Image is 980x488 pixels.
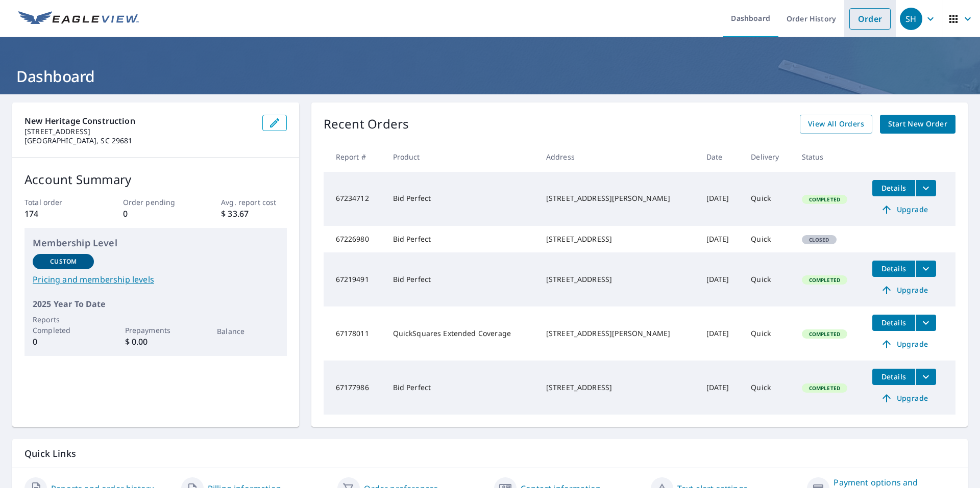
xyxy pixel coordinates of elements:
p: Recent Orders [324,115,409,134]
p: 2025 Year To Date [33,298,279,310]
a: Upgrade [872,282,936,298]
div: [STREET_ADDRESS][PERSON_NAME] [546,193,690,203]
p: Balance [217,326,278,337]
p: $ 33.67 [221,208,286,220]
td: Bid Perfect [385,361,538,415]
td: [DATE] [698,172,743,226]
p: 0 [123,208,188,220]
button: detailsBtn-67178011 [872,315,915,331]
span: Closed [803,236,836,243]
th: Report # [324,142,385,172]
span: Upgrade [878,338,930,350]
span: Completed [803,276,846,284]
a: Upgrade [872,336,936,352]
td: [DATE] [698,306,743,361]
h1: Dashboard [12,66,968,87]
a: Upgrade [872,201,936,218]
td: [DATE] [698,226,743,252]
th: Address [538,142,698,172]
th: Delivery [743,142,793,172]
td: [DATE] [698,361,743,415]
span: Upgrade [878,203,930,216]
button: filesDropdownBtn-67234712 [915,180,936,196]
button: detailsBtn-67219491 [872,261,915,277]
button: detailsBtn-67234712 [872,180,915,196]
td: [DATE] [698,252,743,306]
p: Membership Level [33,236,279,250]
p: Total order [24,197,90,208]
td: 67226980 [324,226,385,252]
p: 0 [33,336,94,348]
td: 67234712 [324,172,385,226]
a: Start New Order [880,115,955,134]
td: Quick [743,252,793,306]
td: Bid Perfect [385,226,538,252]
td: 67177986 [324,361,385,415]
div: [STREET_ADDRESS][PERSON_NAME] [546,328,690,339]
span: Completed [803,196,846,203]
p: [GEOGRAPHIC_DATA], SC 29681 [24,136,254,145]
th: Status [794,142,864,172]
p: 174 [24,208,90,220]
span: Completed [803,384,846,392]
a: Pricing and membership levels [33,273,279,286]
td: 67219491 [324,252,385,306]
p: Avg. report cost [221,197,286,208]
a: Upgrade [872,390,936,406]
div: [STREET_ADDRESS] [546,274,690,285]
td: 67178011 [324,306,385,361]
button: filesDropdownBtn-67178011 [915,315,936,331]
td: Quick [743,172,793,226]
a: View All Orders [800,115,872,134]
a: Order [849,8,891,30]
p: Reports Completed [33,314,94,336]
td: Bid Perfect [385,252,538,306]
span: Completed [803,330,846,338]
th: Product [385,142,538,172]
td: Quick [743,306,793,361]
span: Details [878,318,909,327]
td: Bid Perfect [385,172,538,226]
p: $ 0.00 [125,336,186,348]
img: EV Logo [18,11,139,27]
p: Order pending [123,197,188,208]
td: Quick [743,226,793,252]
th: Date [698,142,743,172]
span: Start New Order [888,118,947,131]
div: [STREET_ADDRESS] [546,234,690,244]
span: Details [878,183,909,193]
p: Prepayments [125,325,186,336]
div: [STREET_ADDRESS] [546,382,690,393]
span: Details [878,372,909,381]
span: Upgrade [878,284,930,296]
span: Upgrade [878,392,930,404]
p: New Heritage Construction [24,115,254,127]
button: filesDropdownBtn-67177986 [915,369,936,385]
button: detailsBtn-67177986 [872,369,915,385]
span: Details [878,264,909,273]
td: Quick [743,361,793,415]
td: QuickSquares Extended Coverage [385,306,538,361]
div: SH [900,8,922,30]
p: Custom [50,257,77,266]
p: Account Summary [24,170,287,189]
span: View All Orders [808,118,864,131]
p: Quick Links [24,447,955,460]
p: [STREET_ADDRESS] [24,127,254,136]
button: filesDropdownBtn-67219491 [915,261,936,277]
